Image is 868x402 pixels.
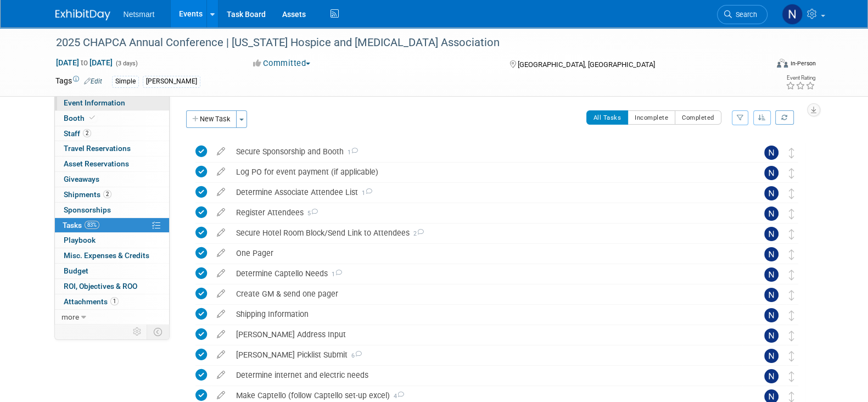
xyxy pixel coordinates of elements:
td: Tags [55,75,102,88]
button: Completed [675,110,721,125]
div: Determine Captello Needs [231,264,742,283]
a: Attachments1 [55,294,169,309]
img: Nina Finn [764,186,779,200]
span: Budget [64,266,88,275]
i: Move task [789,249,794,260]
a: edit [211,147,231,157]
a: edit [211,187,231,197]
a: Event Information [55,96,169,110]
div: Secure Sponsorship and Booth [231,142,742,161]
a: Budget [55,264,169,278]
div: 2025 CHAPCA Annual Conference | [US_STATE] Hospice and [MEDICAL_DATA] Association [52,33,751,53]
span: Misc. Expenses & Credits [64,251,149,260]
img: Nina Finn [764,227,779,241]
i: Booth reservation complete [89,115,95,121]
i: Move task [789,351,794,361]
span: 5 [304,210,318,217]
span: Travel Reservations [64,144,131,153]
img: Nina Finn [764,369,779,383]
a: Sponsorships [55,203,169,217]
img: Nina Finn [764,308,779,322]
span: Giveaways [64,175,99,183]
a: edit [211,208,231,217]
img: Nina Finn [764,247,779,261]
span: 83% [85,221,99,229]
div: Event Rating [785,75,815,81]
span: more [61,312,79,321]
span: Search [732,10,757,19]
i: Move task [789,290,794,300]
div: Simple [112,76,139,87]
a: Booth [55,111,169,126]
td: Personalize Event Tab Strip [128,325,147,339]
span: 2 [83,129,91,137]
a: edit [211,228,231,238]
div: Determine Associate Attendee List [231,183,742,202]
span: 4 [390,393,404,400]
img: Format-Inperson.png [777,59,788,68]
span: 1 [358,189,372,197]
span: Tasks [63,221,99,230]
a: Tasks83% [55,218,169,233]
img: Nina Finn [764,349,779,363]
span: Staff [64,129,91,138]
i: Move task [789,392,794,402]
span: 6 [348,352,362,359]
span: Attachments [64,297,119,306]
a: edit [211,167,231,177]
a: Refresh [775,110,794,125]
a: edit [211,350,231,360]
span: Netsmart [124,10,155,19]
div: Shipping Information [231,305,742,323]
button: All Tasks [586,110,629,125]
span: 2 [103,190,111,198]
span: Shipments [64,190,111,199]
a: edit [211,248,231,258]
i: Move task [789,209,794,219]
div: Register Attendees [231,203,742,222]
a: edit [211,289,231,299]
a: edit [211,309,231,319]
i: Move task [789,148,794,158]
button: Incomplete [628,110,675,125]
i: Move task [789,310,794,321]
i: Move task [789,371,794,382]
i: Move task [789,188,794,199]
img: Nina Finn [764,288,779,302]
span: 1 [110,297,119,305]
button: Committed [249,58,315,69]
span: Event Information [64,98,125,107]
div: [PERSON_NAME] [143,76,200,87]
a: Giveaways [55,172,169,187]
a: Asset Reservations [55,157,169,171]
img: Nina Finn [764,166,779,180]
img: ExhibitDay [55,9,110,20]
span: 1 [328,271,342,278]
img: Nina Finn [764,267,779,282]
div: One Pager [231,244,742,263]
div: Determine internet and electric needs [231,366,742,384]
span: ROI, Objectives & ROO [64,282,137,291]
span: [GEOGRAPHIC_DATA], [GEOGRAPHIC_DATA] [518,60,655,69]
span: Booth [64,114,97,122]
div: [PERSON_NAME] Picklist Submit [231,345,742,364]
a: Search [717,5,768,24]
i: Move task [789,331,794,341]
span: to [79,58,89,67]
img: Nina Finn [782,4,803,25]
a: edit [211,390,231,400]
span: 1 [344,149,358,156]
div: Secure Hotel Room Block/Send Link to Attendees [231,224,742,242]
span: Asset Reservations [64,159,129,168]
a: Travel Reservations [55,141,169,156]
a: more [55,310,169,325]
i: Move task [789,270,794,280]
img: Nina Finn [764,146,779,160]
a: edit [211,330,231,339]
a: Staff2 [55,126,169,141]
i: Move task [789,229,794,239]
img: Nina Finn [764,328,779,343]
div: Create GM & send one pager [231,284,742,303]
span: Playbook [64,236,96,244]
a: edit [211,269,231,278]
